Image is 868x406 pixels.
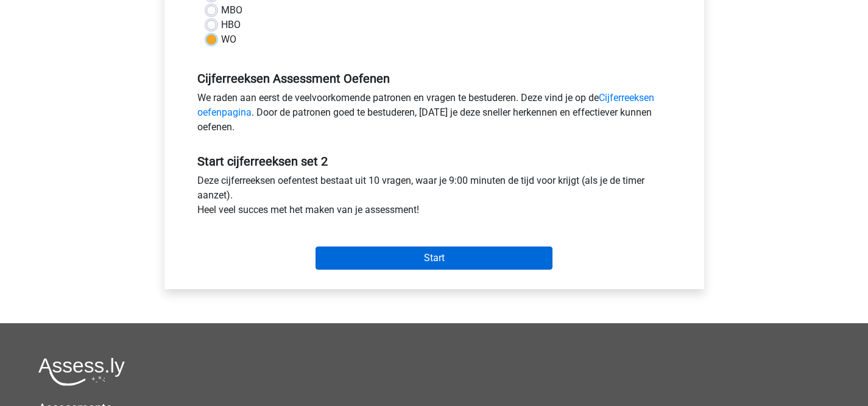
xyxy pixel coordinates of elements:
[316,247,552,270] input: Start
[197,154,671,169] h5: Start cijferreeksen set 2
[188,91,680,139] div: We raden aan eerst de veelvoorkomende patronen en vragen te bestuderen. Deze vind je op de . Door...
[188,173,680,222] div: Deze cijferreeksen oefentest bestaat uit 10 vragen, waar je 9:00 minuten de tijd voor krijgt (als...
[221,32,236,47] label: WO
[221,18,241,32] label: HBO
[197,71,671,86] h5: Cijferreeksen Assessment Oefenen
[221,3,242,18] label: MBO
[38,357,125,386] img: Assessly logo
